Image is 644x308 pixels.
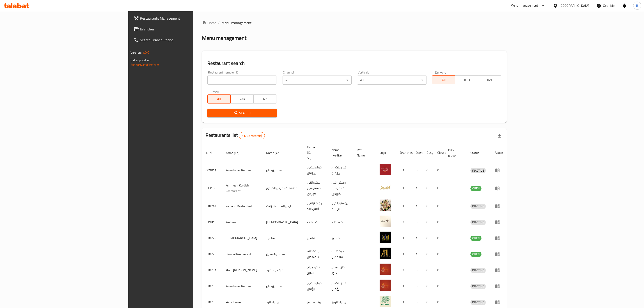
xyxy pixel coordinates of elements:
[470,252,481,257] span: OPEN
[423,143,434,162] th: Busy
[434,246,445,262] td: 0
[380,200,391,211] img: Ice Land Restaurant
[396,262,412,278] td: 2
[255,96,275,102] span: No
[328,178,353,198] td: رێستۆرانتی کشمیشى كوردى
[423,178,434,198] td: 0
[207,94,231,103] button: All
[448,147,461,158] span: POS group
[328,162,353,178] td: خواردنگەی ڕۆمان
[222,178,263,198] td: Kshmesh Kurdish Restaurant
[470,236,481,241] div: OPEN
[434,198,445,214] td: 0
[140,37,232,43] span: Search Branch Phone
[263,262,303,278] td: خان دجاج تنور
[434,162,445,178] td: 0
[470,204,486,209] span: INACTIVE
[332,147,348,158] span: Name (Ku-Ba)
[470,168,486,173] div: INACTIVE
[412,143,423,162] th: Open
[434,214,445,230] td: 0
[211,110,273,116] span: Search
[209,96,229,102] span: All
[380,296,391,307] img: Pizza Flower
[211,90,219,93] label: Upsell
[222,278,263,294] td: Xwardngay Roman
[207,60,501,67] h2: Restaurant search
[412,178,423,198] td: 1
[412,198,423,214] td: 1
[222,246,263,262] td: Hamdel Restaurant
[380,248,391,259] img: Hamdel Restaurant
[396,162,412,178] td: 1
[423,230,434,246] td: 0
[230,94,254,103] button: Yes
[328,230,353,246] td: شانديز
[470,220,486,225] span: INACTIVE
[495,235,503,241] div: Menu
[357,76,426,85] div: All
[263,230,303,246] td: شانديز
[225,150,245,156] span: Name (En)
[263,162,303,178] td: مطعم رومان
[131,50,142,55] span: Version:
[130,34,236,45] a: Search Branch Phone
[380,264,391,275] img: Khan Dejaj Tanoor
[222,162,263,178] td: Xwardngay Roman
[412,278,423,294] td: 0
[434,178,445,198] td: 0
[328,198,353,214] td: .ڕێستۆرانتی ئایس لاند
[396,143,412,162] th: Branches
[222,262,263,278] td: Khan [PERSON_NAME]
[380,164,391,175] img: Xwardngay Roman
[412,262,423,278] td: 0
[222,198,263,214] td: Ice Land Restaurant
[495,267,503,273] div: Menu
[263,246,303,262] td: مطعم همديل
[491,143,507,162] th: Action
[434,143,445,162] th: Closed
[470,300,486,305] span: INACTIVE
[434,230,445,246] td: 0
[559,3,589,8] div: [GEOGRAPHIC_DATA]
[396,178,412,198] td: 1
[303,278,328,294] td: خواردنگەی رؤمان
[328,246,353,262] td: جيشتخانه هه مديل
[423,162,434,178] td: 0
[511,3,538,8] div: Menu-management
[303,262,328,278] td: خان دەجاج تەنور
[470,150,485,156] span: Status
[423,262,434,278] td: 0
[470,236,481,241] span: OPEN
[412,162,423,178] td: 0
[328,262,353,278] td: خان دەجاج تەنور
[303,178,328,198] td: رێستۆرانتی کشمیشى كوردى
[435,71,446,74] label: Delivery
[140,16,232,21] span: Restaurants Management
[470,186,481,191] span: OPEN
[307,145,323,161] span: Name (Ku-So)
[303,246,328,262] td: جيشتخانه هه مديل
[142,50,149,55] span: 1.0.0
[396,198,412,214] td: 1
[263,178,303,198] td: مطعم كشميش الكردي
[423,198,434,214] td: 0
[495,299,503,305] div: Menu
[495,251,503,257] div: Menu
[470,268,486,273] span: INACTIVE
[636,3,638,8] span: R
[434,77,453,83] span: All
[328,278,353,294] td: خواردنگەی رؤمان
[303,162,328,178] td: خواردنگەی ڕۆمان
[282,76,352,85] div: All
[376,143,396,162] th: Logo
[263,198,303,214] td: ايس لاند ريستورانت
[206,150,214,156] span: ID
[253,94,277,103] button: No
[495,283,503,289] div: Menu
